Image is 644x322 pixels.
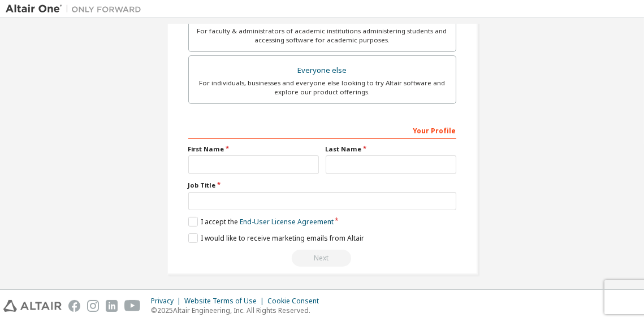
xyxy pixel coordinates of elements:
[124,300,141,312] img: youtube.svg
[326,145,456,154] label: Last Name
[240,217,334,227] a: End-User License Agreement
[188,121,456,139] div: Your Profile
[188,233,364,243] label: I would like to receive marketing emails from Altair
[151,297,184,306] div: Privacy
[196,63,449,79] div: Everyone else
[196,27,449,45] div: For faculty & administrators of academic institutions administering students and accessing softwa...
[87,300,99,312] img: instagram.svg
[188,181,456,190] label: Job Title
[6,3,147,15] img: Altair One
[267,297,326,306] div: Cookie Consent
[196,79,449,97] div: For individuals, businesses and everyone else looking to try Altair software and explore our prod...
[3,300,62,312] img: altair_logo.svg
[184,297,267,306] div: Website Terms of Use
[188,250,456,267] div: Read and acccept EULA to continue
[151,306,326,315] p: © 2025 Altair Engineering, Inc. All Rights Reserved.
[188,145,319,154] label: First Name
[68,300,80,312] img: facebook.svg
[106,300,118,312] img: linkedin.svg
[188,217,334,227] label: I accept the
